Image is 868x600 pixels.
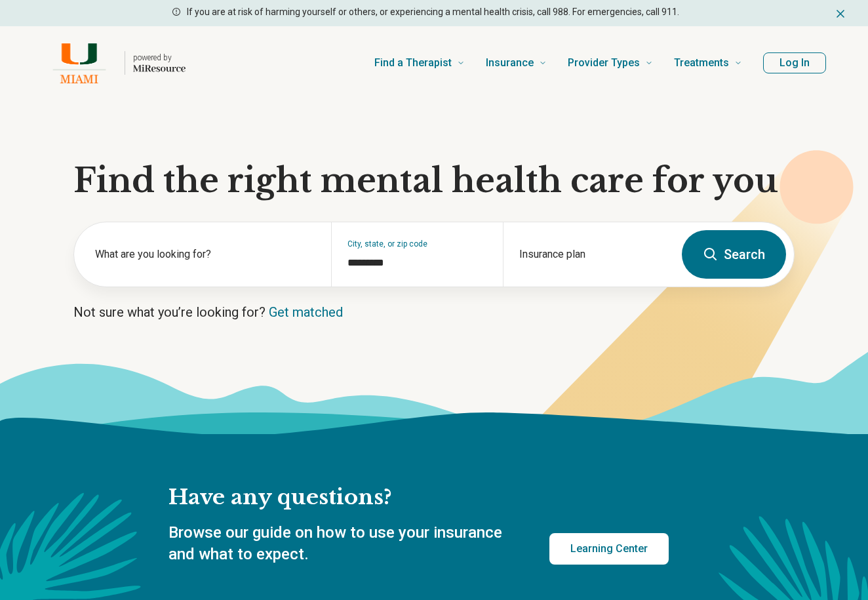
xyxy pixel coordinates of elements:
h1: Find the right mental health care for you [73,161,795,201]
a: Provider Types [568,37,653,89]
a: Home page [42,42,186,84]
span: Insurance [486,54,534,72]
button: Log In [763,52,826,73]
span: Provider Types [568,54,640,72]
button: Search [682,230,786,279]
a: Treatments [674,37,742,89]
p: Browse our guide on how to use your insurance and what to expect. [168,522,518,566]
p: If you are at risk of harming yourself or others, or experiencing a mental health crisis, call 98... [187,5,679,19]
label: What are you looking for? [95,247,315,262]
p: Not sure what you’re looking for? [73,303,795,321]
a: Learning Center [549,533,669,565]
a: Find a Therapist [374,37,465,89]
p: powered by [133,52,186,63]
span: Find a Therapist [374,54,452,72]
button: Dismiss [834,5,847,21]
a: Get matched [269,304,343,320]
h2: Have any questions? [168,484,669,511]
a: Insurance [486,37,547,89]
span: Treatments [674,54,729,72]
